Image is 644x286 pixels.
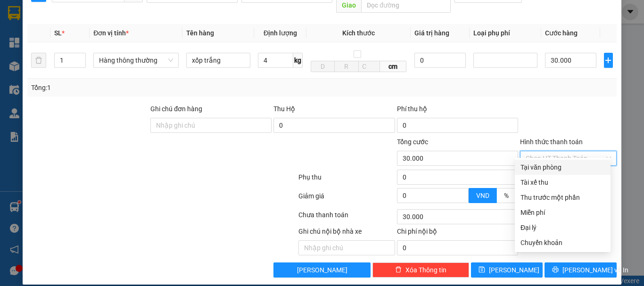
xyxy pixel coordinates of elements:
[334,61,358,72] input: R
[342,29,375,37] span: Kích thước
[98,28,174,38] strong: PHIẾU GỬI HÀNG
[397,138,428,146] span: Tổng cước
[395,266,402,274] span: delete
[520,192,605,203] div: Thu trước một phần
[397,104,518,118] div: Phí thu hộ
[470,24,541,42] th: Loại phụ phí
[562,265,628,275] span: [PERSON_NAME] và In
[293,53,303,68] span: kg
[397,226,518,240] div: Chi phí nội bộ
[99,53,173,67] span: Hàng thông thường
[358,61,380,72] input: C
[186,53,250,68] input: VD: Bàn, Ghế
[604,57,612,64] span: plus
[545,29,578,37] span: Cước hàng
[54,29,62,37] span: SL
[297,265,347,275] span: [PERSON_NAME]
[72,16,200,26] strong: CÔNG TY TNHH VĨNH QUANG
[414,29,449,37] span: Giá trị hàng
[311,61,335,72] input: D
[405,265,446,275] span: Xóa Thông tin
[264,29,297,37] span: Định lượng
[186,29,214,37] span: Tên hàng
[489,265,539,275] span: [PERSON_NAME]
[10,15,55,59] img: logo
[545,262,617,278] button: printer[PERSON_NAME] và In
[479,266,485,274] span: save
[150,105,202,113] label: Ghi chú đơn hàng
[520,222,605,233] div: Đại lý
[520,138,583,146] label: Hình thức thanh toán
[106,40,167,47] strong: Hotline : 0889 23 23 23
[297,172,396,188] div: Phụ thu
[504,192,509,199] span: %
[297,191,396,207] div: Giảm giá
[471,262,543,278] button: save[PERSON_NAME]
[95,50,117,57] span: Website
[298,226,395,240] div: Ghi chú nội bộ nhà xe
[31,82,249,93] div: Tổng: 1
[93,29,129,37] span: Đơn vị tính
[380,61,407,72] span: cm
[273,105,295,113] span: Thu Hộ
[31,53,46,68] button: delete
[552,266,559,274] span: printer
[476,192,489,199] span: VND
[414,53,466,68] input: 0
[150,118,272,133] input: Ghi chú đơn hàng
[95,49,178,57] strong: : [DOMAIN_NAME]
[298,240,395,255] input: Nhập ghi chú
[372,262,469,278] button: deleteXóa Thông tin
[520,177,605,188] div: Tài xế thu
[520,237,605,248] div: Chuyển khoản
[520,207,605,218] div: Miễn phí
[604,53,613,68] button: plus
[520,162,605,172] div: Tại văn phòng
[297,210,396,226] div: Chưa thanh toán
[273,262,370,278] button: [PERSON_NAME]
